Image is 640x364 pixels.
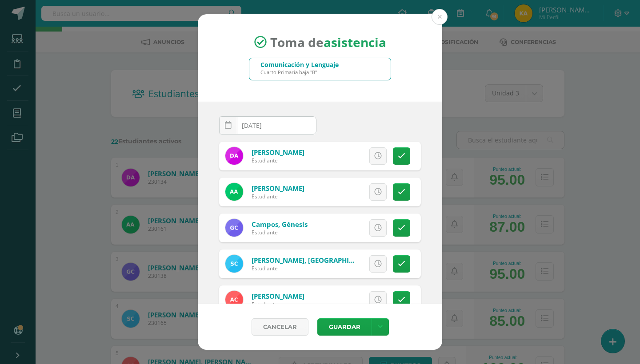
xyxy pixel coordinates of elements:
span: Toma de [270,34,386,51]
div: Estudiante [252,193,304,200]
img: cbd7de54a2c5c90f5d6be6a7a5bf1434.png [225,183,243,201]
a: [PERSON_NAME] [252,184,304,193]
strong: asistencia [324,34,386,51]
button: Close (Esc) [432,9,448,25]
img: ae05ad04c17d570b7ca55abde4312173.png [225,255,243,273]
span: Excusa [327,148,352,164]
img: 11b4236d3274727b900a1cdf416b38b6.png [225,219,243,237]
input: Busca un grado o sección aquí... [249,58,391,80]
a: [PERSON_NAME] [252,148,304,157]
input: Fecha de Inasistencia [220,117,316,134]
div: Estudiante [252,157,304,164]
a: [PERSON_NAME] [252,292,304,301]
span: Excusa [327,184,352,200]
img: fa2f462ba35ff7113c8e92d913caabd4.png [225,147,243,165]
div: Estudiante [252,229,308,236]
img: 949b8e39fad7b96fd12ec63f666f1ee0.png [225,291,243,309]
div: Estudiante [252,301,304,308]
button: Guardar [317,318,372,336]
div: Estudiante [252,265,358,272]
a: Cancelar [252,318,308,336]
a: Campos, Génesis [252,220,308,229]
span: Excusa [327,256,352,272]
span: Excusa [327,220,352,236]
a: [PERSON_NAME], [GEOGRAPHIC_DATA] [252,256,376,265]
div: Comunicación y Lenguaje [260,60,339,69]
div: Cuarto Primaria baja "B" [260,69,339,75]
span: Excusa [327,292,352,308]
